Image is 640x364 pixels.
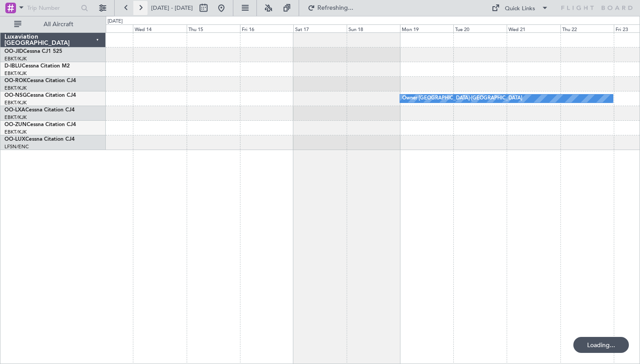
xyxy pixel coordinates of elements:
[4,55,27,62] a: EBKT/KJK
[4,99,27,106] a: EBKT/KJK
[4,85,27,91] a: EBKT/KJK
[560,24,614,32] div: Thu 22
[573,337,629,353] div: Loading...
[4,129,27,135] a: EBKT/KJK
[108,18,123,25] div: [DATE]
[400,24,453,32] div: Mon 19
[293,24,347,32] div: Sat 17
[4,107,75,113] a: OO-LXACessna Citation CJ4
[80,24,133,32] div: Tue 13
[304,1,357,15] button: Refreshing...
[4,122,27,127] span: OO-ZUN
[505,4,535,13] div: Quick Links
[4,78,27,83] span: OO-ROK
[4,49,23,54] span: OO-JID
[507,24,560,32] div: Wed 21
[4,63,22,69] span: D-IBLU
[27,1,78,15] input: Trip Number
[187,24,240,32] div: Thu 15
[487,1,553,15] button: Quick Links
[4,137,25,142] span: OO-LUX
[347,24,400,32] div: Sun 18
[4,63,70,69] a: D-IBLUCessna Citation M2
[10,17,96,32] button: All Aircraft
[4,143,29,150] a: LFSN/ENC
[240,24,293,32] div: Fri 16
[4,107,25,113] span: OO-LXA
[4,122,76,127] a: OO-ZUNCessna Citation CJ4
[402,92,522,105] div: Owner [GEOGRAPHIC_DATA]-[GEOGRAPHIC_DATA]
[151,4,193,12] span: [DATE] - [DATE]
[4,114,27,121] a: EBKT/KJK
[453,24,507,32] div: Tue 20
[4,137,75,142] a: OO-LUXCessna Citation CJ4
[133,24,186,32] div: Wed 14
[4,70,27,77] a: EBKT/KJK
[317,5,354,11] span: Refreshing...
[4,78,76,83] a: OO-ROKCessna Citation CJ4
[4,93,76,98] a: OO-NSGCessna Citation CJ4
[23,21,94,28] span: All Aircraft
[4,49,62,54] a: OO-JIDCessna CJ1 525
[4,93,27,98] span: OO-NSG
